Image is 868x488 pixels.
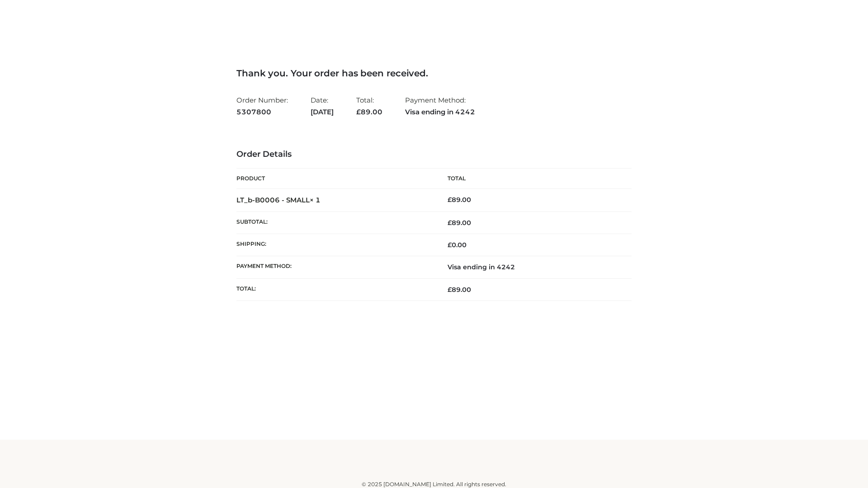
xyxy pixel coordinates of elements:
span: £ [448,219,452,227]
strong: Visa ending in 4242 [405,106,475,118]
strong: [DATE] [311,106,334,118]
span: 89.00 [448,286,471,294]
th: Payment method: [236,256,434,278]
h3: Thank you. Your order has been received. [236,68,632,79]
td: Visa ending in 4242 [434,256,632,278]
span: £ [448,241,452,249]
strong: LT_b-B0006 - SMALL [236,196,321,204]
th: Product [236,169,434,189]
h3: Order Details [236,150,632,160]
span: 89.00 [448,219,471,227]
span: £ [356,108,361,116]
strong: × 1 [310,196,321,204]
span: £ [448,286,452,294]
strong: 5307800 [236,106,288,118]
th: Total [434,169,632,189]
li: Order Number: [236,92,288,120]
th: Subtotal: [236,211,434,234]
span: £ [448,196,452,204]
span: 89.00 [356,108,382,116]
li: Date: [311,92,334,120]
li: Total: [356,92,382,120]
li: Payment Method: [405,92,475,120]
bdi: 89.00 [448,196,471,204]
bdi: 0.00 [448,241,467,249]
th: Shipping: [236,234,434,256]
th: Total: [236,278,434,300]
